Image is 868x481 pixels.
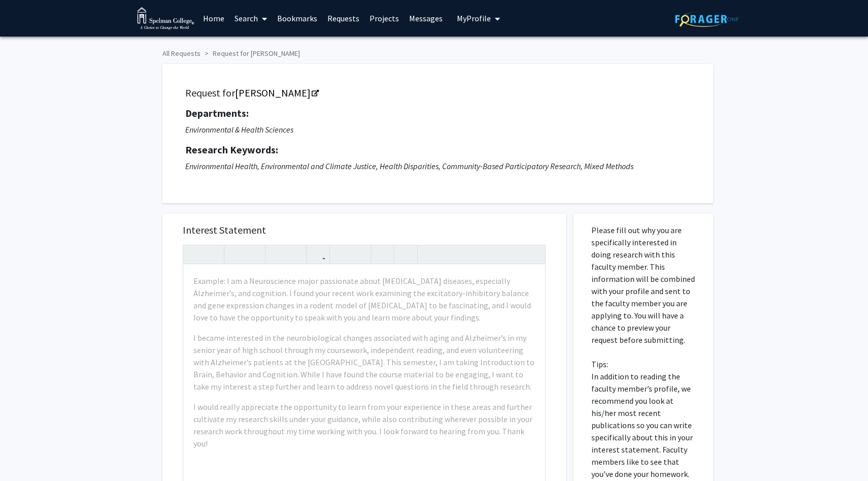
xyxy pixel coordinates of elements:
[185,87,690,99] h5: Request for
[193,401,535,450] p: I would really appreciate the opportunity to learn from your experience in these areas and furthe...
[374,245,391,263] button: Remove format
[272,1,322,36] a: Bookmarks
[245,245,262,263] button: Emphasis (Ctrl + I)
[162,44,706,59] ol: breadcrumb
[675,11,739,27] img: ForagerOne Logo
[364,1,404,36] a: Projects
[350,245,368,263] button: Ordered list
[457,13,491,23] span: My Profile
[185,124,293,135] i: Environmental & Health Sciences
[137,7,194,30] img: Spelman College Logo
[185,161,633,171] i: Environmental Health, Environmental and Climate Justice, Health Disparities, Community-Based Part...
[322,1,364,36] a: Requests
[193,332,535,393] p: I became interested in the neurobiological changes associated with aging and Alzheimer’s in my se...
[162,49,201,58] a: All Requests
[186,245,204,263] button: Undo (Ctrl + Z)
[227,245,245,263] button: Strong (Ctrl + B)
[229,1,272,36] a: Search
[198,1,229,36] a: Home
[235,86,318,99] a: Opens in a new tab
[525,245,543,263] button: Fullscreen
[404,1,448,36] a: Messages
[204,245,221,263] button: Redo (Ctrl + Y)
[183,224,546,236] h5: Interest Statement
[185,107,249,119] strong: Departments:
[309,245,327,263] button: Link
[268,245,286,263] button: Superscript
[185,143,278,156] strong: Research Keywords:
[332,245,350,263] button: Unordered list
[8,435,43,473] iframe: Chat
[201,48,300,59] li: Request for [PERSON_NAME]
[397,245,415,263] button: Insert horizontal rule
[286,245,304,263] button: Subscript
[193,275,535,324] p: Example: I am a Neuroscience major passionate about [MEDICAL_DATA] diseases, especially Alzheimer...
